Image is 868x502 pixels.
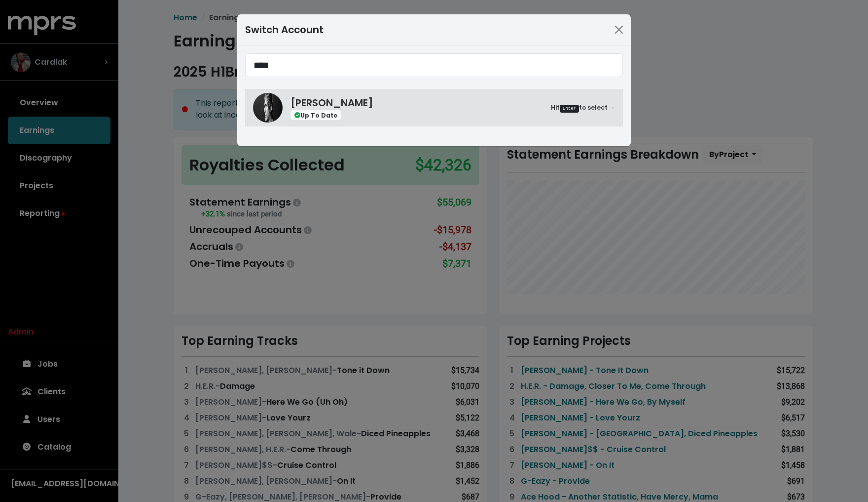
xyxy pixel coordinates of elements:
[253,93,283,123] img: Paul Harris
[245,22,324,37] div: Switch Account
[611,22,627,38] button: Close
[245,53,623,77] input: Search accounts
[245,89,623,126] a: Paul Harris[PERSON_NAME]Up To DateHitEnterto select →
[551,103,615,113] small: Hit to select →
[290,96,373,110] span: [PERSON_NAME]
[290,110,341,121] span: Up To Date
[560,105,579,113] kbd: Enter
